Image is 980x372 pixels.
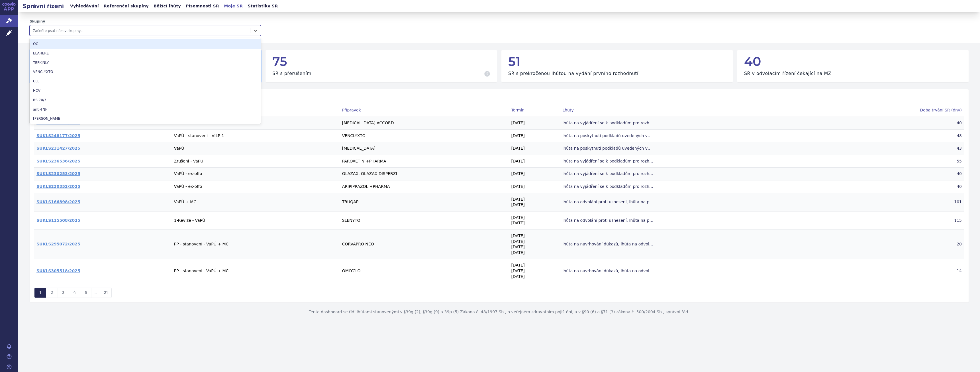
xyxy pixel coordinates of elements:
[832,259,964,283] th: 14
[832,229,964,259] th: 20
[563,218,654,223] span: lhůta na odvolání proti usnesení, lhůta na poskytnutí podkladů uvedených ve výzvě k součinnosti
[85,290,87,295] span: 5
[36,200,80,204] a: SUKLS166898/2025
[511,197,558,202] p: [DATE]
[511,220,558,226] p: [DATE]
[104,290,108,295] span: 21
[563,268,654,274] span: lhůta na navrhování důkazů, lhůta na odvolání proti usnesení, lhůta na vyjádření se k podkladům p...
[184,2,221,10] a: Písemnosti SŘ
[68,2,101,10] a: Vyhledávání
[40,290,41,295] span: 1
[100,288,111,298] button: 21
[342,184,506,190] p: ARIPIPRAZOL +PHARMA
[832,117,964,130] th: 40
[172,193,340,211] td: VaPÚ + MC
[563,199,654,205] span: lhůta na odvolání proti usnesení, lhůta na poskytnutí podkladů uvedených ve výzvě k součinnosti
[30,19,261,24] label: Skupiny
[172,155,340,168] td: Zrušení - VaPÚ
[511,263,558,268] p: [DATE]
[342,133,506,139] p: VENCLYXTO
[57,288,69,298] button: 3
[34,288,46,298] button: 1
[832,155,964,168] th: 55
[272,70,311,77] h3: SŘ s přerušením
[30,302,969,322] p: Tento dashboard se řídí lhůtami stanovenými v §39g (2), §39g (9) a 39p (5) Zákona č. 48/1997 Sb.,...
[172,229,340,259] td: PP - stanovení - VaPÚ + MC
[744,70,831,77] h3: SŘ v odvolacím řízení čekající na MZ
[30,114,261,123] div: [PERSON_NAME]
[91,288,100,298] button: ...
[563,171,654,177] span: lhůta na vyjádření se k podkladům pro rozhodnutí
[222,2,244,10] a: Moje SŘ
[73,290,76,295] span: 4
[18,2,68,10] h2: Správní řízení
[272,54,490,68] div: 75
[36,159,80,163] a: SUKLS236536/2025
[30,77,261,86] div: CLL
[563,120,654,126] span: lhůta na vyjádření se k podkladům pro rozhodnutí
[172,129,340,142] td: VaPÚ - stanovení - VILP-1
[80,288,91,298] button: 5
[172,180,340,193] td: VaPÚ - ex-offo
[563,146,654,151] span: lhůta na poskytnutí podkladů uvedených ve výzvě k součinnosti
[36,146,80,151] a: SUKLS231427/2025
[36,269,80,273] a: SUKLS305518/2025
[511,158,558,164] p: [DATE]
[342,171,506,177] p: OLAZAX, OLAZAX DISPERZI
[342,268,506,274] p: OMLYCLO
[511,146,558,151] p: [DATE]
[69,288,80,298] button: 4
[34,95,964,102] h2: SŘ s aktivní lhůtou
[30,86,261,95] div: HCV
[36,242,80,246] a: SUKLS295072/2025
[563,184,654,190] span: lhůta na vyjádření se k podkladům pro rozhodnutí
[172,142,340,155] td: VaPÚ
[172,211,340,229] td: 1-Revize - VaPÚ
[36,218,80,223] a: SUKLS115508/2025
[511,215,558,221] p: [DATE]
[46,288,57,298] button: 2
[511,233,558,239] p: [DATE]
[342,120,506,126] p: [MEDICAL_DATA] ACCORD
[30,58,261,68] div: TEPKINLY
[30,123,261,133] div: iJAK
[563,158,654,164] span: lhůta na vyjádření se k podkladům pro rozhodnutí
[246,2,279,10] a: Statistiky SŘ
[832,104,964,117] th: Doba trvání SŘ (dny)
[563,241,654,247] span: lhůta na navrhování důkazů, lhůta na odvolání proti usnesení, lhůta na vyjádření se k podkladům p...
[342,158,506,164] p: PAROXETIN +PHARMA
[30,67,261,77] div: VENCLYXTO
[509,104,560,117] th: Termín
[511,202,558,208] p: [DATE]
[36,171,80,176] a: SUKLS230253/2025
[342,199,506,205] p: TRUQAP
[51,290,53,295] span: 2
[832,193,964,211] th: 101
[832,180,964,193] th: 40
[832,168,964,180] th: 40
[744,54,962,68] div: 40
[95,290,97,295] span: ...
[832,129,964,142] th: 48
[30,39,261,49] div: OC
[102,2,150,10] a: Referenční skupiny
[152,2,183,10] a: Běžící lhůty
[342,218,506,223] p: SLENYTO
[342,241,506,247] p: CORVAPRO NEO
[560,104,832,117] th: Lhůty
[832,142,964,155] th: 43
[172,168,340,180] td: VaPÚ - ex-offo
[508,54,726,68] div: 51
[62,290,64,295] span: 3
[342,146,506,151] p: [MEDICAL_DATA]
[511,250,558,256] p: [DATE]
[340,104,509,117] th: Přípravek
[172,259,340,283] td: PP - stanovení - VaPÚ + MC
[30,49,261,58] div: ELAHERE
[511,133,558,139] p: [DATE]
[36,184,80,189] a: SUKLS230352/2025
[511,171,558,177] p: [DATE]
[832,211,964,229] th: 115
[30,95,261,105] div: RS 70/3
[511,244,558,250] p: [DATE]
